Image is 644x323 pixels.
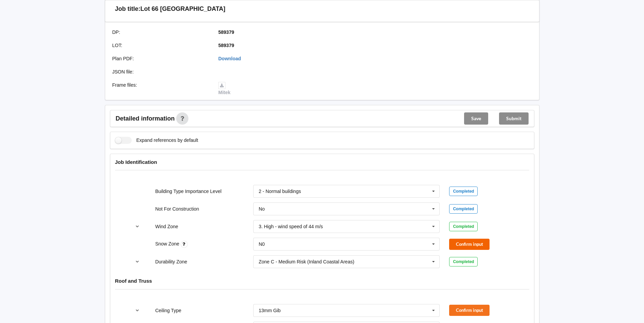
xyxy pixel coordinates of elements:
button: reference-toggle [131,220,144,233]
label: Durability Zone [155,259,187,264]
div: JSON file : [108,68,214,75]
div: Frame files : [108,82,214,96]
div: LOT : [108,42,214,49]
div: 13mm Gib [259,308,281,313]
div: Completed [449,204,478,214]
b: 589379 [218,43,234,48]
label: Expand references by default [115,137,198,144]
button: reference-toggle [131,304,144,317]
label: Wind Zone [155,224,178,229]
div: Completed [449,187,478,196]
label: Ceiling Type [155,308,181,313]
div: Zone C - Medium Risk (Inland Coastal Areas) [259,259,354,264]
label: Snow Zone [155,241,181,246]
div: 3. High - wind speed of 44 m/s [259,224,323,229]
div: 2 - Normal buildings [259,189,301,194]
h4: Roof and Truss [115,278,529,284]
label: Not For Construction [155,206,199,212]
div: N0 [259,242,265,246]
div: Completed [449,257,478,266]
b: 589379 [218,29,234,35]
div: No [259,207,265,211]
button: reference-toggle [131,256,144,268]
label: Building Type Importance Level [155,189,221,194]
h3: Job title: [115,5,141,13]
a: Download [218,56,241,61]
div: Completed [449,222,478,231]
a: Mitek [218,82,231,95]
h4: Job Identification [115,159,529,165]
span: Detailed information [116,115,175,122]
button: Confirm input [449,239,490,250]
button: Confirm input [449,305,490,316]
h3: Lot 66 [GEOGRAPHIC_DATA] [141,5,225,13]
div: Plan PDF : [108,55,214,62]
div: DP : [108,29,214,36]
